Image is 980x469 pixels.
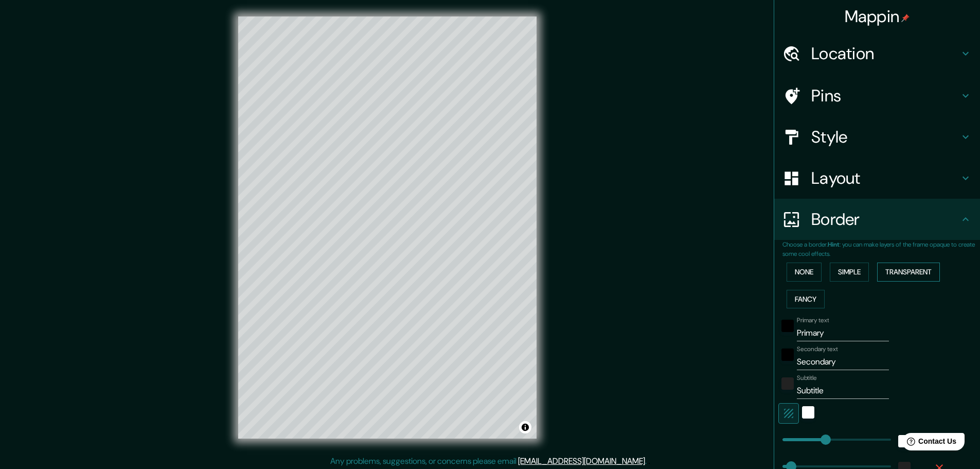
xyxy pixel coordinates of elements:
[774,199,980,240] div: Border
[797,316,829,325] label: Primary text
[330,455,647,467] p: Any problems, suggestions, or concerns please email .
[830,263,869,282] button: Simple
[774,33,980,74] div: Location
[518,456,645,466] a: [EMAIL_ADDRESS][DOMAIN_NAME]
[787,290,825,309] button: Fancy
[519,421,531,433] button: Toggle attribution
[648,455,650,467] div: .
[787,263,822,282] button: None
[781,377,794,390] button: color-222222
[774,158,980,199] div: Layout
[647,455,648,467] div: .
[811,209,959,230] h4: Border
[782,240,980,258] p: Choose a border. : you can make layers of the frame opaque to create some cool effects.
[811,85,959,106] h4: Pins
[797,345,838,354] label: Secondary text
[845,6,910,27] h4: Mappin
[781,349,794,361] button: black
[797,374,817,383] label: Subtitle
[811,168,959,188] h4: Layout
[811,127,959,147] h4: Style
[877,263,940,282] button: Transparent
[802,406,814,419] button: white
[828,240,840,249] b: Hint
[781,320,794,332] button: black
[774,75,980,116] div: Pins
[901,14,910,22] img: pin-icon.png
[811,43,959,64] h4: Location
[888,429,969,458] iframe: Help widget launcher
[774,116,980,158] div: Style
